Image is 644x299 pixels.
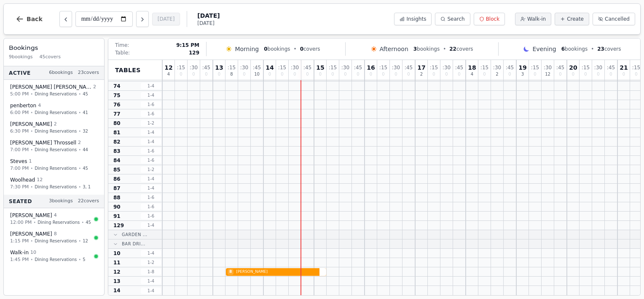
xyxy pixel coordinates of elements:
[35,184,77,190] span: Dining Reservations
[394,13,432,25] button: Insights
[555,13,589,25] button: Create
[113,213,121,220] span: 91
[78,147,81,153] span: •
[10,139,76,146] span: [PERSON_NAME] Throssell
[113,129,121,136] span: 81
[113,269,121,275] span: 12
[86,219,91,226] span: 45
[141,269,161,275] span: 1 - 8
[474,13,505,25] button: Block
[9,54,33,61] span: 9 bookings
[215,65,223,71] span: 13
[605,16,630,22] span: Cancelled
[5,155,102,175] button: Steves17:00 PM•Dining Reservations•45
[136,11,149,27] button: Next day
[113,176,121,182] span: 86
[432,72,435,76] span: 0
[532,45,556,53] span: Evening
[141,222,161,228] span: 1 - 4
[609,72,612,76] span: 0
[449,46,456,52] span: 22
[407,72,410,76] span: 0
[141,259,161,266] span: 1 - 2
[5,118,102,138] button: [PERSON_NAME] 26:30 PM•Dining Reservations•32
[113,250,121,257] span: 10
[367,65,375,71] span: 16
[83,184,91,190] span: 3, 1
[29,158,32,165] span: 1
[493,65,501,70] span: : 30
[9,69,31,76] span: Active
[10,183,29,190] span: 7:30 PM
[293,72,296,76] span: 0
[30,165,33,171] span: •
[468,65,476,71] span: 18
[141,101,161,108] span: 1 - 6
[38,219,80,226] span: Dining Reservations
[197,20,220,27] span: [DATE]
[35,147,77,153] span: Dining Reservations
[83,128,88,134] span: 32
[561,46,588,52] span: bookings
[354,65,362,70] span: : 45
[10,158,27,165] span: Steves
[607,65,615,70] span: : 45
[202,65,210,70] span: : 45
[35,165,77,171] span: Dining Reservations
[189,49,199,56] span: 129
[534,72,536,76] span: 0
[620,65,628,71] span: 21
[35,109,77,116] span: Dining Reservations
[300,46,320,52] span: covers
[113,101,121,108] span: 76
[205,72,207,76] span: 0
[597,72,599,76] span: 0
[545,72,550,76] span: 12
[306,72,309,76] span: 0
[561,46,565,52] span: 6
[234,269,317,275] span: [PERSON_NAME]
[10,90,29,98] span: 5:00 PM
[9,43,99,52] h3: Bookings
[113,148,121,155] span: 83
[33,219,36,226] span: •
[30,256,33,263] span: •
[78,139,81,147] span: 2
[141,176,161,182] span: 1 - 4
[141,278,161,284] span: 1 - 4
[10,256,29,263] span: 1:45 PM
[141,166,161,173] span: 1 - 2
[113,157,121,164] span: 84
[329,65,337,70] span: : 15
[37,177,43,184] span: 12
[38,102,41,109] span: 4
[10,109,29,116] span: 6:00 PM
[113,259,121,266] span: 11
[218,72,220,76] span: 0
[584,72,587,76] span: 0
[78,198,99,205] span: 22 covers
[35,91,77,97] span: Dining Reservations
[455,65,463,70] span: : 45
[78,165,81,171] span: •
[35,256,77,263] span: Dining Reservations
[471,72,473,76] span: 4
[83,147,88,153] span: 44
[443,65,451,70] span: : 30
[623,72,625,76] span: 0
[113,194,121,201] span: 88
[10,84,91,90] span: [PERSON_NAME] [PERSON_NAME]
[5,136,102,156] button: [PERSON_NAME] Throssell27:00 PM•Dining Reservations•44
[394,72,397,76] span: 0
[113,222,124,229] span: 129
[294,46,297,52] span: •
[30,238,33,244] span: •
[380,45,408,53] span: Afternoon
[556,65,564,70] span: : 45
[192,72,195,76] span: 0
[152,13,180,25] button: [DATE]
[113,204,121,210] span: 90
[582,65,590,70] span: : 15
[30,128,33,134] span: •
[591,46,594,52] span: •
